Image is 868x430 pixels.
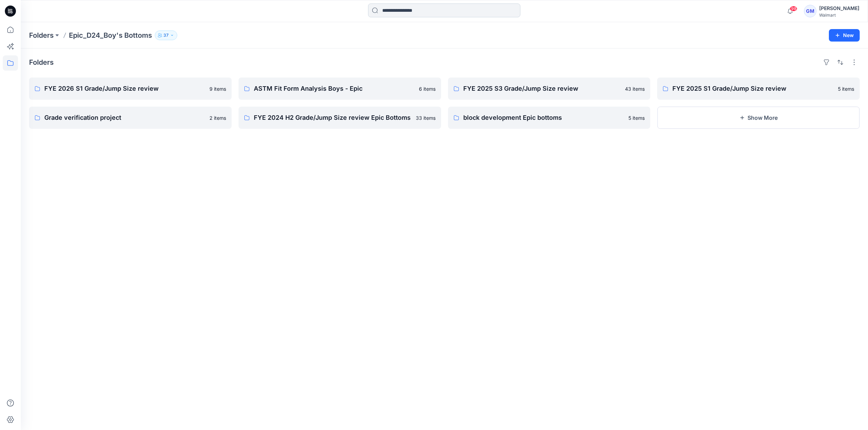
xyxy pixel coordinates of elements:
[29,30,54,40] a: Folders
[44,113,205,123] p: Grade verification project
[29,107,232,129] a: Grade verification project2 items
[29,78,232,100] a: FYE 2026 S1 Grade/Jump Size review9 items
[819,4,859,12] div: [PERSON_NAME]
[209,114,226,122] p: 2 items
[44,84,205,93] p: FYE 2026 S1 Grade/Jump Size review
[239,78,441,100] a: ASTM Fit Form Analysis Boys - Epic6 items
[804,5,816,17] div: GM
[657,78,860,100] a: FYE 2025 S1 Grade/Jump Size review5 items
[672,84,834,93] p: FYE 2025 S1 Grade/Jump Size review
[69,30,152,40] p: Epic_D24_Boy's Bottoms
[416,114,436,122] p: 33 items
[463,113,625,123] p: block development Epic bottoms
[829,29,860,42] button: New
[209,85,226,92] p: 9 items
[419,85,436,92] p: 6 items
[448,78,651,100] a: FYE 2025 S3 Grade/Jump Size review43 items
[155,30,177,40] button: 37
[838,85,854,92] p: 5 items
[657,107,860,129] button: Show More
[239,107,441,129] a: FYE 2024 H2 Grade/Jump Size review Epic Bottoms33 items
[463,84,621,93] p: FYE 2025 S3 Grade/Jump Size review
[790,6,797,11] span: 98
[448,107,651,129] a: block development Epic bottoms5 items
[628,114,645,122] p: 5 items
[163,32,169,39] p: 37
[254,84,415,93] p: ASTM Fit Form Analysis Boys - Epic
[819,12,859,18] div: Walmart
[254,113,412,123] p: FYE 2024 H2 Grade/Jump Size review Epic Bottoms
[625,85,645,92] p: 43 items
[29,58,54,66] h4: Folders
